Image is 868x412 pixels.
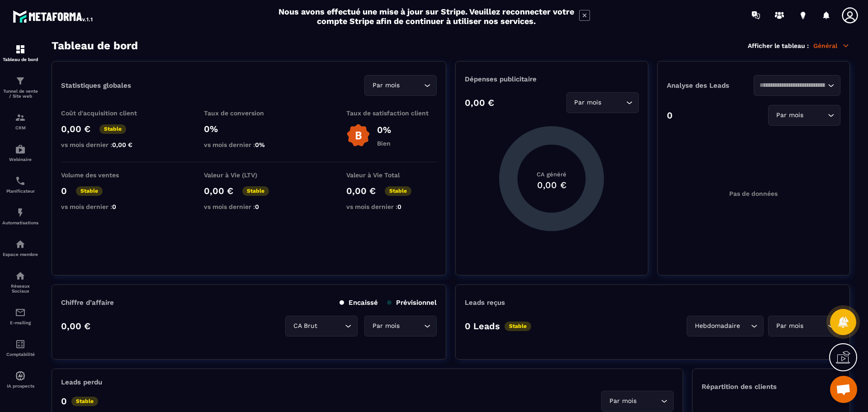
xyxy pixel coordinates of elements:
span: 0,00 € [112,141,132,148]
img: automations [15,207,26,218]
p: Général [813,42,850,50]
input: Search for option [805,321,826,331]
input: Search for option [805,110,826,120]
p: Planificateur [2,189,38,194]
img: accountant [15,339,26,350]
img: email [15,307,26,318]
div: Search for option [364,75,437,96]
a: social-networksocial-networkRéseaux Sociaux [2,264,38,300]
a: Ouvrir le chat [830,376,857,403]
p: Réseaux Sociaux [2,284,38,294]
p: Tableau de bord [2,57,38,62]
p: 0 [61,396,67,407]
img: automations [15,239,26,250]
a: formationformationTunnel de vente / Site web [2,69,38,105]
p: vs mois dernier : [61,141,151,148]
div: Search for option [768,105,840,126]
a: formationformationTableau de bord [2,37,38,69]
input: Search for option [759,81,826,90]
span: Par mois [572,98,604,108]
a: automationsautomationsWebinaire [2,137,38,169]
p: Leads perdu [61,378,102,386]
input: Search for option [742,321,749,331]
img: formation [15,76,26,86]
img: automations [15,144,26,155]
p: Taux de conversion [204,109,294,117]
div: Search for option [601,391,674,412]
div: Search for option [285,316,358,336]
p: vs mois dernier : [346,203,437,210]
span: Par mois [774,110,805,120]
p: Stable [99,124,126,134]
p: Stable [242,186,269,196]
img: logo [13,8,94,24]
input: Search for option [319,321,343,331]
p: Comptabilité [2,352,38,357]
p: Espace membre [2,252,38,257]
p: 0 Leads [465,321,500,331]
p: 0 [667,110,673,121]
img: formation [15,112,26,123]
h3: Tableau de bord [52,39,138,52]
span: 0 [255,203,259,210]
p: 0% [204,123,294,134]
p: Leads reçus [465,298,505,307]
p: Volume des ventes [61,171,151,179]
img: social-network [15,270,26,281]
span: 0 [397,203,401,210]
a: automationsautomationsEspace membre [2,232,38,264]
div: Search for option [566,92,639,113]
span: 0% [255,141,265,148]
p: Valeur à Vie Total [346,171,437,179]
span: Hebdomadaire [693,321,742,331]
p: Chiffre d’affaire [61,298,114,307]
p: Dépenses publicitaire [465,75,638,83]
p: 0,00 € [61,321,90,331]
a: automationsautomationsAutomatisations [2,200,38,232]
a: schedulerschedulerPlanificateur [2,169,38,200]
p: 0 [61,185,67,196]
img: automations [15,370,26,381]
p: Stable [505,322,531,331]
p: IA prospects [2,384,38,388]
p: Tunnel de vente / Site web [2,89,38,99]
span: Par mois [774,321,805,331]
p: Webinaire [2,157,38,162]
p: Statistiques globales [61,81,131,90]
img: formation [15,44,26,55]
p: Stable [76,186,103,196]
p: 0% [377,124,391,135]
p: Afficher le tableau : [748,42,809,49]
span: CA Brut [291,321,319,331]
p: Coût d'acquisition client [61,109,151,117]
a: formationformationCRM [2,105,38,137]
span: Par mois [607,396,638,406]
a: emailemailE-mailing [2,300,38,332]
p: Bien [377,140,391,147]
span: Par mois [370,81,401,90]
h2: Nous avons effectué une mise à jour sur Stripe. Veuillez reconnecter votre compte Stripe afin de ... [278,7,575,26]
div: Search for option [364,316,437,336]
p: Taux de satisfaction client [346,109,437,117]
span: Par mois [370,321,401,331]
input: Search for option [638,396,659,406]
p: Pas de données [729,190,778,197]
div: Search for option [768,316,840,336]
p: Automatisations [2,220,38,225]
p: Répartition des clients [702,383,840,391]
p: CRM [2,125,38,130]
p: Analyse des Leads [667,81,754,90]
div: Search for option [754,75,840,96]
a: accountantaccountantComptabilité [2,332,38,364]
img: b-badge-o.b3b20ee6.svg [346,123,370,147]
span: 0 [112,203,116,210]
p: 0,00 € [204,185,233,196]
p: 0,00 € [61,123,90,134]
input: Search for option [401,81,422,90]
input: Search for option [401,321,422,331]
p: Valeur à Vie (LTV) [204,171,294,179]
p: Stable [385,186,411,196]
div: Search for option [687,316,764,336]
p: vs mois dernier : [61,203,151,210]
p: 0,00 € [346,185,376,196]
